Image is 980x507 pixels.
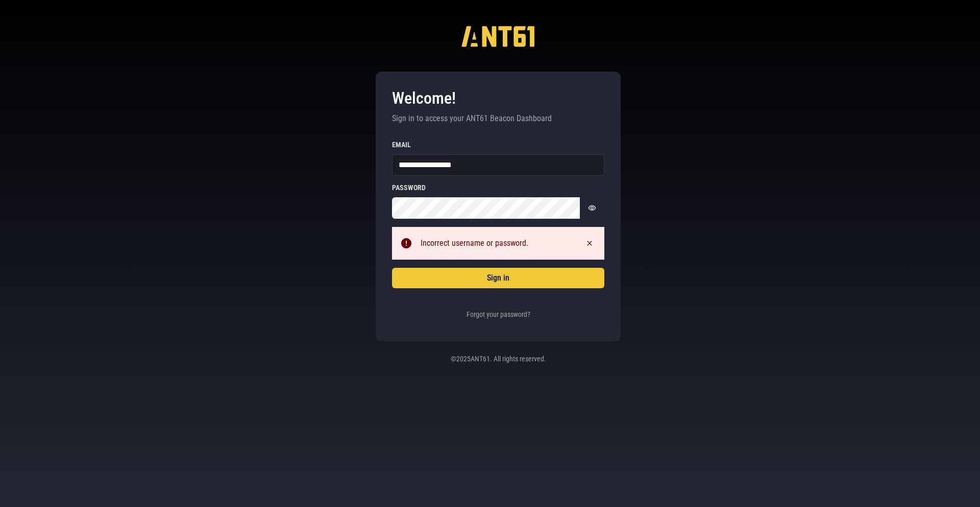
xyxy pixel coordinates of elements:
button: Dismiss alert [583,233,596,253]
label: Password [392,184,604,191]
p: © 2025 ANT61. All rights reserved. [388,354,608,364]
button: Sign in [392,268,604,288]
button: Show password [580,197,604,219]
h3: Welcome! [392,88,604,108]
button: Forgot your password? [464,305,533,325]
div: Incorrect username or password. [421,237,575,249]
p: Sign in to access your ANT61 Beacon Dashboard [392,112,604,125]
label: Email [392,141,604,148]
